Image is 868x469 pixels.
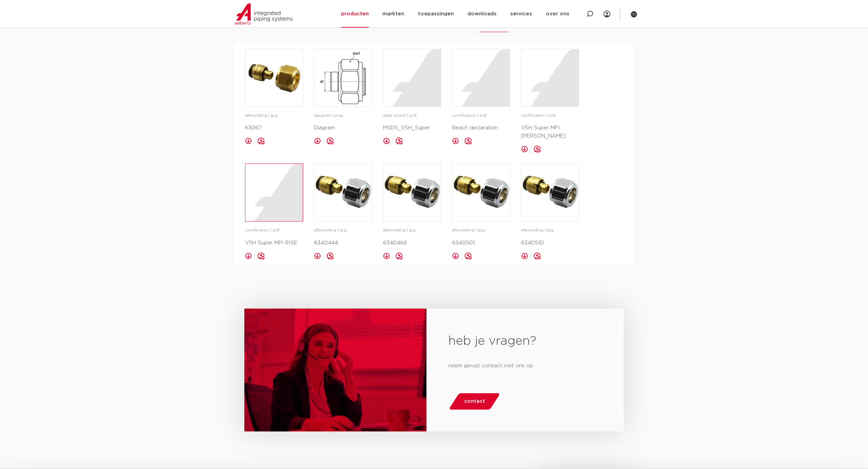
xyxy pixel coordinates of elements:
[521,112,579,119] p: certificaten | pdf
[452,227,510,234] p: afbeelding | jpg
[245,239,303,247] p: VSH Super MPI RISE
[314,112,372,119] p: diagram | png
[448,333,602,350] h2: heb je vragen?
[245,124,303,132] p: K3067
[448,393,500,410] a: contact
[452,164,510,222] a: image for 6340501
[521,164,579,221] img: image for 6340510
[245,49,303,107] a: image for K3067
[383,164,441,222] a: image for 6340466
[464,396,485,407] span: contact
[314,124,372,132] p: Diagram
[452,112,510,119] p: certificaten | pdf
[452,164,510,221] img: image for 6340501
[245,112,303,119] p: afbeelding | jpg
[521,239,579,247] p: 6340510
[314,239,372,247] p: 6340444
[245,49,303,106] img: image for K3067
[383,227,441,234] p: afbeelding | jpg
[521,164,579,222] a: image for 6340510
[521,124,579,140] p: VSH Super MPI [PERSON_NAME]
[448,360,602,371] p: neem gerust contact met ons op
[314,164,372,221] img: image for 6340444
[383,164,441,221] img: image for 6340466
[314,49,372,106] img: image for Diagram
[521,227,579,234] p: afbeelding | jpg
[383,239,441,247] p: 6340466
[452,124,510,132] p: Reach declaration
[383,124,441,132] p: MSDS_VSH_Super
[245,227,303,234] p: certificaten | pdf
[314,49,372,107] a: image for Diagram
[383,112,441,119] p: data sheet | pdf
[314,164,372,222] a: image for 6340444
[452,239,510,247] p: 6340501
[314,227,372,234] p: afbeelding | jpg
